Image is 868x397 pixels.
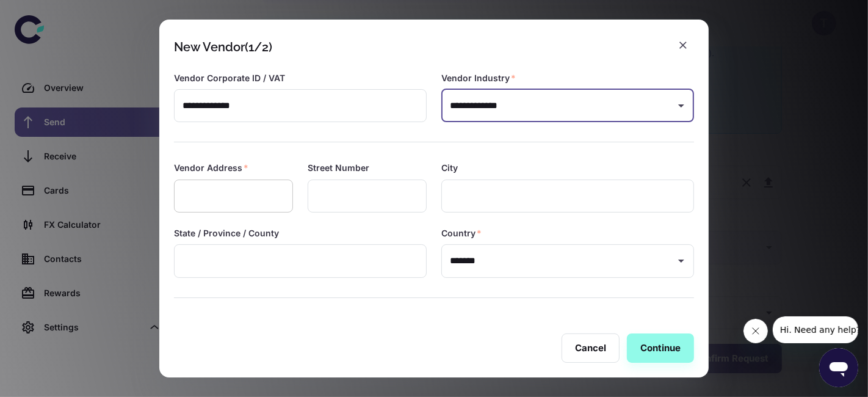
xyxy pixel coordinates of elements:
button: Open [673,97,690,114]
button: Cancel [562,333,620,363]
iframe: Message from company [773,316,858,343]
label: City [441,162,458,174]
span: Hi. Need any help? [7,9,88,18]
label: Prefix [441,318,472,330]
label: Country [441,227,482,239]
button: Open [673,252,690,269]
button: Continue [627,333,694,363]
label: Vendor Industry [441,72,516,84]
div: New Vendor (1/2) [174,40,272,54]
iframe: Button to launch messaging window [819,348,858,387]
label: Vendor Corporate ID / VAT [174,72,285,84]
label: Vendor Address [174,162,248,174]
label: Street Number [308,162,369,174]
iframe: Close message [743,319,768,343]
label: Vendor Contact Email [174,318,271,330]
label: Vendor Phone [530,318,596,330]
label: State / Province / County [174,227,279,239]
